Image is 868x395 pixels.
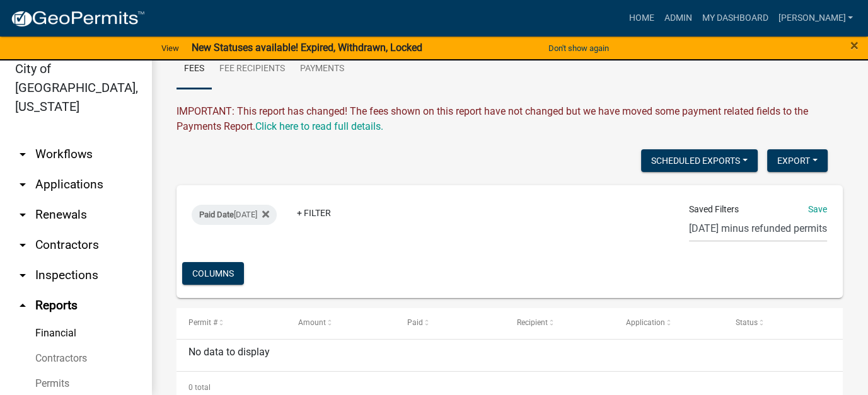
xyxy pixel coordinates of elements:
[505,308,615,338] datatable-header-cell: Recipient
[188,318,217,327] span: Permit #
[286,308,396,338] datatable-header-cell: Amount
[15,298,30,313] i: arrow_drop_up
[626,318,665,327] span: Application
[543,38,614,59] button: Don't show again
[192,205,277,225] div: [DATE]
[689,203,739,216] span: Saved Filters
[199,210,234,219] span: Paid Date
[15,147,30,162] i: arrow_drop_down
[641,149,758,172] button: Scheduled Exports
[767,149,828,172] button: Export
[623,6,659,30] a: Home
[176,308,286,338] datatable-header-cell: Permit #
[176,49,212,89] a: Fees
[176,104,843,134] div: IMPORTANT: This report has changed! The fees shown on this report have not changed but we have mo...
[292,49,352,89] a: Payments
[192,42,422,54] strong: New Statuses available! Expired, Withdrawn, Locked
[15,177,30,192] i: arrow_drop_down
[15,268,30,283] i: arrow_drop_down
[697,6,773,30] a: My Dashboard
[517,318,548,327] span: Recipient
[850,38,859,53] button: Close
[287,202,341,224] a: + Filter
[850,37,859,54] span: ×
[407,318,423,327] span: Paid
[15,238,30,253] i: arrow_drop_down
[212,49,292,89] a: Fee Recipients
[298,318,326,327] span: Amount
[255,120,383,132] wm-modal-confirm: Upcoming Changes to Daily Fees Report
[15,207,30,222] i: arrow_drop_down
[182,262,244,285] button: Columns
[773,6,858,30] a: [PERSON_NAME]
[176,340,843,371] div: No data to display
[808,204,827,214] a: Save
[156,38,184,59] a: View
[736,318,758,327] span: Status
[395,308,505,338] datatable-header-cell: Paid
[659,6,697,30] a: Admin
[255,120,383,132] a: Click here to read full details.
[724,308,833,338] datatable-header-cell: Status
[614,308,724,338] datatable-header-cell: Application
